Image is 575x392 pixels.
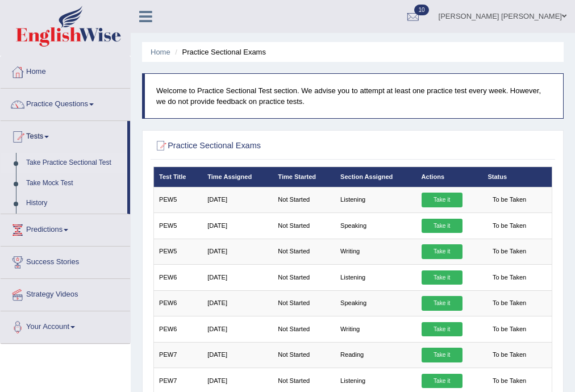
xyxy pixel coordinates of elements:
[273,213,335,239] td: Not Started
[153,139,401,153] h2: Practice Sectional Exams
[414,5,428,15] span: 10
[21,173,127,194] a: Take Mock Test
[488,348,531,362] span: To be Taken
[202,167,273,187] th: Time Assigned
[1,89,130,117] a: Practice Questions
[1,247,130,275] a: Success Stories
[335,239,416,264] td: Writing
[202,187,273,212] td: [DATE]
[1,214,130,243] a: Predictions
[153,342,202,368] td: PEW7
[488,322,531,337] span: To be Taken
[153,167,202,187] th: Test Title
[422,348,463,362] a: Take it
[273,342,335,368] td: Not Started
[202,290,273,316] td: [DATE]
[202,316,273,342] td: [DATE]
[422,270,463,285] a: Take it
[335,187,416,212] td: Listening
[153,316,202,342] td: PEW6
[335,316,416,342] td: Writing
[1,121,127,149] a: Tests
[488,296,531,311] span: To be Taken
[273,265,335,290] td: Not Started
[273,290,335,316] td: Not Started
[1,311,130,340] a: Your Account
[335,265,416,290] td: Listening
[422,244,463,259] a: Take it
[202,213,273,239] td: [DATE]
[488,270,531,285] span: To be Taken
[488,244,531,259] span: To be Taken
[172,47,266,57] li: Practice Sectional Exams
[202,265,273,290] td: [DATE]
[335,342,416,368] td: Reading
[153,239,202,264] td: PEW5
[422,296,463,311] a: Take it
[422,219,463,233] a: Take it
[482,167,552,187] th: Status
[416,167,482,187] th: Actions
[156,85,552,107] p: Welcome to Practice Sectional Test section. We advise you to attempt at least one practice test e...
[335,213,416,239] td: Speaking
[335,167,416,187] th: Section Assigned
[151,48,170,56] a: Home
[335,290,416,316] td: Speaking
[273,316,335,342] td: Not Started
[273,167,335,187] th: Time Started
[422,322,463,337] a: Take it
[202,239,273,264] td: [DATE]
[422,193,463,207] a: Take it
[1,279,130,307] a: Strategy Videos
[488,374,531,389] span: To be Taken
[488,219,531,233] span: To be Taken
[1,56,130,85] a: Home
[153,265,202,290] td: PEW6
[202,342,273,368] td: [DATE]
[153,213,202,239] td: PEW5
[153,187,202,212] td: PEW5
[21,153,127,173] a: Take Practice Sectional Test
[488,193,531,207] span: To be Taken
[422,374,463,389] a: Take it
[21,193,127,214] a: History
[153,290,202,316] td: PEW6
[273,187,335,212] td: Not Started
[273,239,335,264] td: Not Started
